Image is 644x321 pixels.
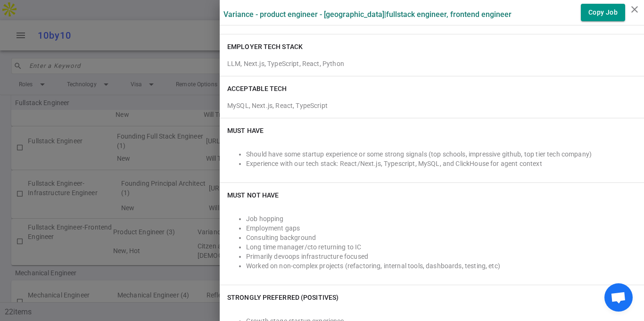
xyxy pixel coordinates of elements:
h6: Must Have [227,126,264,135]
button: Copy Job [581,4,625,21]
strong: policy management, detection, enforcement, observability, and moderator workflows [227,8,608,25]
span: LLM, Next.js, TypeScript, React, Python [227,60,344,67]
h6: Strongly Preferred (Positives) [227,293,339,302]
label: Variance - Product Engineer - [GEOGRAPHIC_DATA] | Fullstack Engineer, Frontend Engineer [223,10,512,19]
i: close [629,4,640,15]
div: Open chat [604,283,633,312]
h6: EMPLOYER TECH STACK [227,42,303,51]
div: MySQL, Next.js, React, TypeScript [227,97,636,110]
li: Employment gaps [246,223,636,233]
li: Experience with our tech stack: React/Next.js, Typescript, MySQL, and ClickHouse for agent context [246,159,636,168]
li: Long time manager/cto returning to IC [246,242,636,252]
li: Consulting background [246,233,636,242]
li: Worked on non-complex projects (refactoring, internal tools, dashboards, testing, etc) [246,261,636,271]
li: Should have some startup experience or some strong signals (top schools, impressive github, top t... [246,149,636,159]
li: Primarily devoops infrastructure focused [246,252,636,261]
h6: Must NOT Have [227,190,279,200]
li: Job hopping [246,214,636,223]
h6: ACCEPTABLE TECH [227,84,287,93]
